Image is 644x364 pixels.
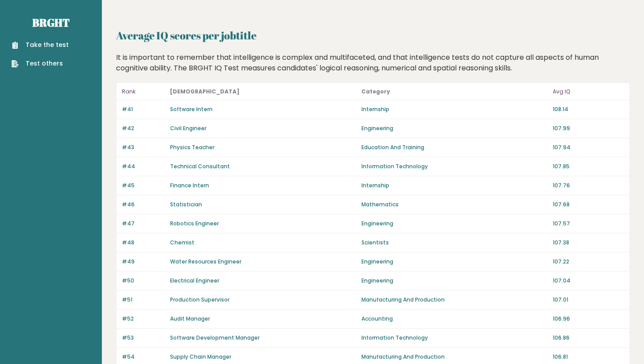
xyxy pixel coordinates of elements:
[32,15,70,30] a: Brght
[122,220,165,228] p: #47
[170,277,219,284] a: Electrical Engineer
[553,86,624,97] p: Avg IQ
[122,296,165,304] p: #51
[170,124,206,132] a: Civil Engineer
[361,258,547,266] p: Engineering
[361,105,547,113] p: Internship
[170,88,240,95] b: [DEMOGRAPHIC_DATA]
[170,315,210,322] a: Audit Manager
[553,163,624,170] p: 107.85
[122,143,165,151] p: #43
[122,334,165,342] p: #53
[170,163,230,170] a: Technical Consultant
[122,182,165,190] p: #45
[361,182,547,190] p: Internship
[361,277,547,285] p: Engineering
[361,88,390,95] b: Category
[170,143,214,151] a: Physics Teacher
[553,239,624,247] p: 107.38
[12,40,69,50] a: Take the test
[122,163,165,170] p: #44
[113,52,633,74] div: It is important to remember that intelligence is complex and multifaceted, and that intelligence ...
[553,201,624,209] p: 107.68
[361,315,547,323] p: Accounting
[12,59,69,68] a: Test others
[361,201,547,209] p: Mathematics
[122,201,165,209] p: #46
[122,86,165,97] p: Rank
[170,296,229,303] a: Production Supervisor
[553,124,624,132] p: 107.99
[553,258,624,266] p: 107.22
[553,143,624,151] p: 107.94
[553,105,624,113] p: 108.14
[122,239,165,247] p: #48
[553,220,624,228] p: 107.57
[361,143,547,151] p: Education And Training
[170,201,202,208] a: Statistician
[116,27,630,43] h2: Average IQ scores per jobtitle
[122,258,165,266] p: #49
[170,334,260,341] a: Software Development Manager
[553,277,624,285] p: 107.04
[361,124,547,132] p: Engineering
[170,182,209,189] a: Finance Intern
[553,334,624,342] p: 106.86
[122,277,165,285] p: #50
[122,315,165,323] p: #52
[553,315,624,323] p: 106.96
[122,124,165,132] p: #42
[553,182,624,190] p: 107.76
[170,105,213,113] a: Software Intern
[361,163,547,170] p: Information Technology
[361,220,547,228] p: Engineering
[361,239,547,247] p: Scientists
[170,258,241,265] a: Water Resources Engineer
[361,296,547,304] p: Manufacturing And Production
[170,353,231,360] a: Supply Chain Manager
[122,105,165,113] p: #41
[553,353,624,361] p: 106.81
[361,353,547,361] p: Manufacturing And Production
[170,220,219,227] a: Robotics Engineer
[122,353,165,361] p: #54
[361,334,547,342] p: Information Technology
[553,296,624,304] p: 107.01
[170,239,194,246] a: Chemist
